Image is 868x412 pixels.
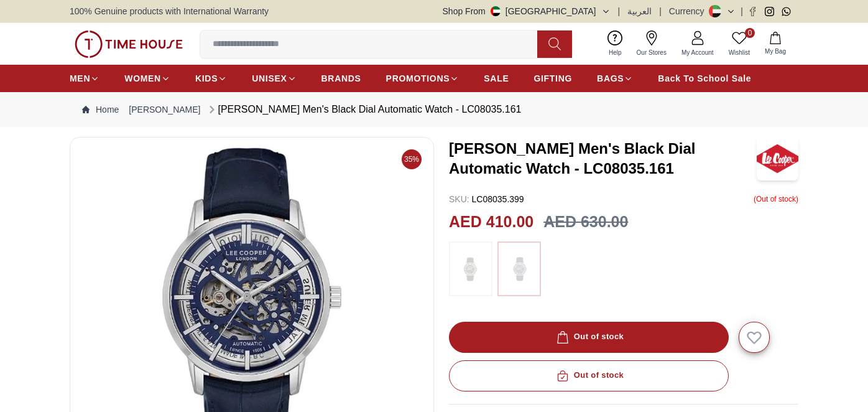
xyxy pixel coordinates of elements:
[627,5,652,17] button: العربية
[449,210,533,234] h2: AED 410.00
[629,28,674,60] a: Our Stores
[195,67,227,90] a: KIDS
[252,72,287,85] span: UNISEX
[741,5,743,17] span: |
[70,67,99,90] a: MEN
[782,7,791,16] a: Whatsapp
[402,149,422,169] span: 35%
[321,72,361,85] span: BRANDS
[757,29,793,59] button: My Bag
[597,67,633,90] a: BAGS
[75,30,183,58] img: ...
[70,5,269,17] span: 100% Genuine products with International Warranty
[659,5,662,17] span: |
[70,92,798,127] nav: Breadcrumb
[206,102,522,117] div: [PERSON_NAME] Men's Black Dial Automatic Watch - LC08035.161
[449,194,469,204] span: SKU :
[195,72,218,85] span: KIDS
[543,210,628,234] h3: AED 630.00
[252,67,296,90] a: UNISEX
[724,48,755,57] span: Wishlist
[455,248,486,290] img: ...
[386,72,450,85] span: PROMOTIONS
[658,72,751,85] span: Back To School Sale
[618,5,621,17] span: |
[70,72,90,85] span: MEN
[669,5,709,17] div: Currency
[765,7,774,16] a: Instagram
[386,67,459,90] a: PROMOTIONS
[533,72,572,85] span: GIFTING
[124,67,170,90] a: WOMEN
[449,193,524,205] p: LC08035.399
[491,6,501,16] img: United Arab Emirates
[443,5,611,17] button: Shop From[GEOGRAPHIC_DATA]
[632,48,672,57] span: Our Stores
[484,72,509,85] span: SALE
[721,28,757,60] a: 0Wishlist
[129,103,200,116] a: [PERSON_NAME]
[504,248,535,290] img: ...
[597,72,624,85] span: BAGS
[754,193,798,205] p: ( Out of stock )
[745,28,755,38] span: 0
[676,48,719,57] span: My Account
[604,48,627,57] span: Help
[124,72,161,85] span: WOMEN
[748,7,757,16] a: Facebook
[601,28,629,60] a: Help
[658,67,751,90] a: Back To School Sale
[449,139,757,179] h3: [PERSON_NAME] Men's Black Dial Automatic Watch - LC08035.161
[757,137,798,180] img: Lee Cooper Men's Black Dial Automatic Watch - LC08035.161
[533,67,572,90] a: GIFTING
[321,67,361,90] a: BRANDS
[484,67,509,90] a: SALE
[760,47,791,56] span: My Bag
[82,103,119,116] a: Home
